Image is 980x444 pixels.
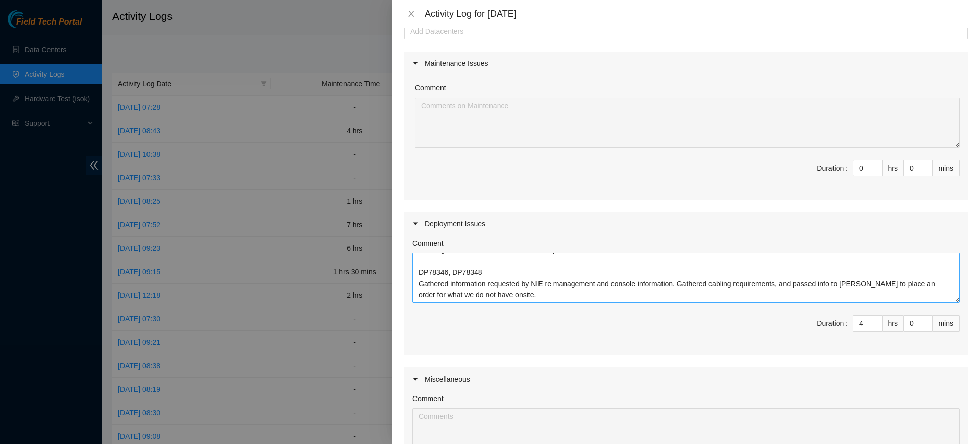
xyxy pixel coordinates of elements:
div: Miscellaneous [404,367,968,391]
button: Close [404,9,419,19]
span: caret-right [412,376,419,382]
span: caret-right [412,221,419,227]
textarea: Comment [412,253,960,303]
span: close [407,10,415,18]
textarea: Comment [415,98,960,148]
div: Activity Log for [DATE] [425,8,968,19]
div: mins [933,315,960,332]
div: Duration : [817,318,848,329]
label: Comment [412,393,444,404]
div: mins [933,160,960,176]
div: hrs [883,160,904,176]
div: Duration : [817,162,848,174]
label: Comment [415,82,446,94]
div: Maintenance Issues [404,52,968,75]
div: Deployment Issues [404,212,968,236]
span: caret-right [412,60,419,66]
div: hrs [883,315,904,332]
label: Comment [412,238,444,249]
